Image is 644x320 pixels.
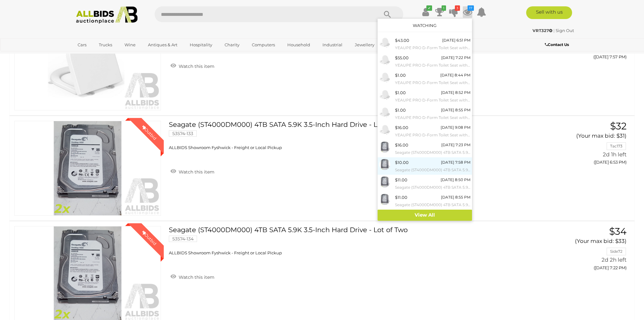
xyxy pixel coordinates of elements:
a: 1 [435,6,444,18]
a: Watch this item [169,61,216,70]
span: $1.00 [395,73,406,78]
a: $55.00 [DATE] 7:22 PM YEAUPE PRO D-Form Toilet Seat with Soft-Close Mechanism - Lot of 5 - ORP $5... [378,53,472,70]
span: $16.00 [395,142,408,147]
img: 53574-135a.jpg [379,141,390,153]
div: [DATE] 8:50 PM [441,176,470,183]
img: 51362-963a.JPG [379,54,390,65]
span: $43.00 [395,38,409,43]
img: Allbids.com.au [73,6,141,24]
img: 53574-119a.jpg [379,194,390,205]
a: Cars [73,40,91,50]
a: Computers [248,40,279,50]
a: Wine [120,40,140,50]
a: [GEOGRAPHIC_DATA] [73,50,127,61]
a: $43.00 [DATE] 6:51 PM YEAUPE PRO D-Form Toilet Seat with Soft-Close Mechanism - Lot of 5 - ORP $5... [378,35,472,53]
a: $11.00 [DATE] 8:50 PM Seagate (ST4000DM000) 4TB SATA 5.9K 3.5-Inch Hard Drive - Lot of Two [378,175,472,192]
small: YEAUPE PRO D-Form Toilet Seat with Soft-Close Mechanism - Box of 5 - ORP $522.45 [395,114,470,121]
span: Watch this item [177,63,214,69]
small: YEAUPE PRO D-Form Toilet Seat with Soft-Close Mechanism - Box of 5 - ORP $522.45 [395,79,470,86]
a: Seagate (ST4000DM000) 4TB SATA 5.9K 3.5-Inch Hard Drive - Lot of Two 53574-133 ALLBIDS Showroom F... [174,121,526,151]
div: [DATE] 6:51 PM [442,37,470,44]
a: Charity [220,40,244,50]
span: Watch this item [177,169,214,175]
span: $11.00 [395,195,407,200]
span: $10.00 [395,160,409,165]
a: $16.00 [DATE] 7:23 PM Seagate (ST4000DM000) 4TB SATA 5.9K 3.5-Inch Hard Drive - Lot of Two [378,140,472,157]
a: View All [378,210,472,221]
img: 51362-974a.JPG [379,107,390,118]
button: Search [372,6,403,22]
a: Industrial [318,40,347,50]
div: [DATE] 8:52 PM [441,89,470,96]
div: Outbid [135,223,164,252]
a: 17 [463,6,472,18]
small: Seagate (ST4000DM000) 4TB SATA 5.9K 3.5-Inch Hard Drive - Lot of Two [395,184,470,191]
div: [DATE] 8:44 PM [440,72,470,79]
a: Watching [413,23,437,28]
img: 53574-137a.jpg [379,176,390,187]
a: $1.00 [DATE] 8:55 PM YEAUPE PRO D-Form Toilet Seat with Soft-Close Mechanism - Box of 5 - ORP $52... [378,105,472,122]
a: Outbid [14,121,161,216]
a: Hospitality [186,40,216,50]
div: [DATE] 7:22 PM [441,54,470,61]
img: 51362-961a.JPG [379,89,390,100]
small: YEAUPE PRO D-Form Toilet Seat with Soft-Close Mechanism - Lot of 5 - ORP $522.45 [395,62,470,69]
small: YEAUPE PRO D-Form Toilet Seat with Soft-Close Mechanism - Lot of 5 - ORP $522.45 [395,97,470,104]
a: Sell with us [526,6,572,19]
a: Trucks [95,40,116,50]
a: VRT327 [532,28,553,33]
small: Seagate (ST4000DM000) 4TB SATA 5.9K 3.5-Inch Hard Drive - Lot of Two [395,167,470,173]
small: Seagate (ST4000DM000) 4TB SATA 5.9K 3.5-Inch Hard Drive - Lot of Two [395,149,470,156]
a: Watch this item [169,167,216,176]
div: [DATE] 7:58 PM [441,159,470,166]
i: 3 [455,5,460,11]
a: Winning [14,16,161,110]
span: $1.00 [395,108,406,113]
div: [DATE] 7:23 PM [441,141,470,148]
div: [DATE] 8:55 PM [441,194,470,201]
a: $34 (Your max bid: $33) Side72 2d 2h left ([DATE] 7:22 PM) [535,226,628,274]
i: ✔ [426,5,432,11]
span: | [553,28,555,33]
strong: VRT327 [532,28,552,33]
a: $11.00 [DATE] 8:55 PM Seagate (ST4000DM000) 4TB SATA 5.9K 3.5-Inch Hard Drive - Lot of Two [378,192,472,210]
span: $34 [609,225,627,237]
a: $16.00 [DATE] 9:08 PM YEAUPE PRO D-Form Toilet Seat with Soft-Close Mechanism - Lot of 5 - ORP $5... [378,122,472,140]
span: $55.00 [395,55,409,60]
a: Antiques & Art [144,40,182,50]
a: $1.00 [DATE] 8:52 PM YEAUPE PRO D-Form Toilet Seat with Soft-Close Mechanism - Lot of 5 - ORP $52... [378,88,472,105]
img: 53574-117a.jpg [379,159,390,170]
a: Watch this item [169,272,216,281]
a: Jewellery [351,40,379,50]
img: 51362-962a.JPG [379,124,390,135]
span: $32 [610,120,627,132]
div: [DATE] 9:08 PM [441,124,470,131]
a: $17 (Your max bid: $52) VRT327 1d 2h left ([DATE] 7:57 PM) [535,16,628,63]
a: $1.00 [DATE] 8:44 PM YEAUPE PRO D-Form Toilet Seat with Soft-Close Mechanism - Box of 5 - ORP $52... [378,70,472,88]
i: 17 [468,5,474,11]
a: $32 (Your max bid: $31) Tac173 2d 1h left ([DATE] 6:53 PM) [535,121,628,168]
span: $1.00 [395,90,406,95]
span: Watch this item [177,274,214,280]
img: 51362-973a.JPG [379,72,390,83]
div: [DATE] 8:55 PM [441,107,470,114]
i: 1 [442,5,446,11]
b: Contact Us [545,42,569,47]
span: $16.00 [395,125,408,130]
a: ✔ [421,6,430,18]
a: 3 [449,6,458,18]
small: YEAUPE PRO D-Form Toilet Seat with Soft-Close Mechanism - Lot of 5 - ORP $522.45 [395,132,470,139]
a: Household [283,40,314,50]
small: YEAUPE PRO D-Form Toilet Seat with Soft-Close Mechanism - Lot of 5 - ORP $522.45 [395,44,470,51]
a: Contact Us [545,41,571,48]
a: $10.00 [DATE] 7:58 PM Seagate (ST4000DM000) 4TB SATA 5.9K 3.5-Inch Hard Drive - Lot of Two [378,157,472,175]
span: $11.00 [395,177,407,182]
div: Outbid [135,118,164,147]
img: 51362-947a.JPG [379,37,390,48]
a: Seagate (ST4000DM000) 4TB SATA 5.9K 3.5-Inch Hard Drive - Lot of Two 53574-134 ALLBIDS Showroom F... [174,226,526,256]
a: Sign Out [556,28,574,33]
small: Seagate (ST4000DM000) 4TB SATA 5.9K 3.5-Inch Hard Drive - Lot of Two [395,201,470,208]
